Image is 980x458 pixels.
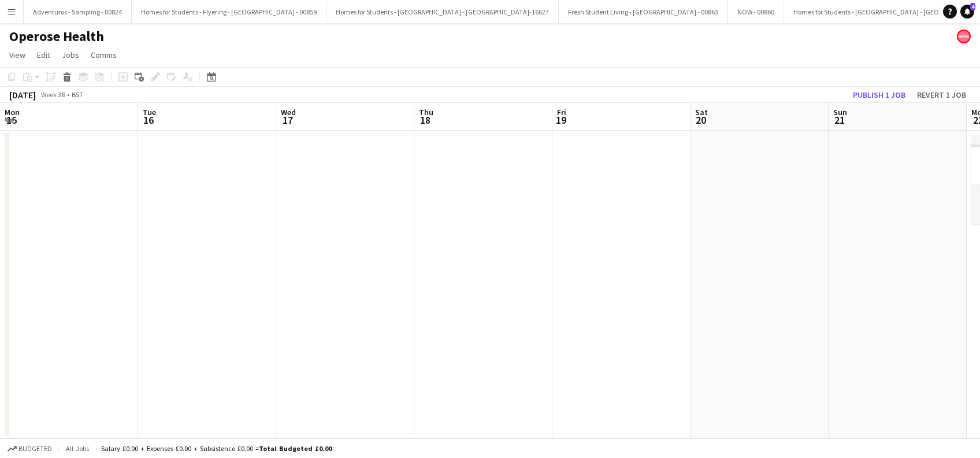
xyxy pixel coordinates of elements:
[326,1,559,23] button: Homes for Students - [GEOGRAPHIC_DATA] - [GEOGRAPHIC_DATA]-16627
[38,90,67,99] span: Week 38
[18,445,52,453] span: Budgeted
[970,3,975,10] span: 4
[9,89,36,101] div: [DATE]
[57,47,84,62] a: Jobs
[86,47,121,62] a: Comms
[259,444,332,453] span: Total Budgeted £0.00
[6,442,54,455] button: Budgeted
[101,444,332,453] div: Salary £0.00 + Expenses £0.00 + Subsistence £0.00 =
[693,113,708,127] span: 20
[419,107,433,117] span: Thu
[279,113,296,127] span: 17
[957,29,971,43] app-user-avatar: native Staffing
[62,50,79,60] span: Jobs
[132,1,326,23] button: Homes for Students - Flyering - [GEOGRAPHIC_DATA] - 00859
[141,113,156,127] span: 16
[72,90,83,99] div: BST
[91,50,117,60] span: Comms
[833,107,847,117] span: Sun
[64,444,91,453] span: All jobs
[3,113,20,127] span: 15
[9,50,25,60] span: View
[37,50,50,60] span: Edit
[5,107,20,117] span: Mon
[24,1,132,23] button: Adventuros - Sampling - 00824
[912,87,971,102] button: Revert 1 job
[695,107,708,117] span: Sat
[143,107,156,117] span: Tue
[417,113,433,127] span: 18
[848,87,910,102] button: Publish 1 job
[559,1,728,23] button: Fresh Student Living - [GEOGRAPHIC_DATA] - 00863
[281,107,296,117] span: Wed
[9,28,104,45] h1: Operose Health
[5,47,30,62] a: View
[728,1,784,23] button: NOW - 00860
[32,47,55,62] a: Edit
[555,113,566,127] span: 19
[831,113,847,127] span: 21
[960,5,974,19] a: 4
[557,107,566,117] span: Fri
